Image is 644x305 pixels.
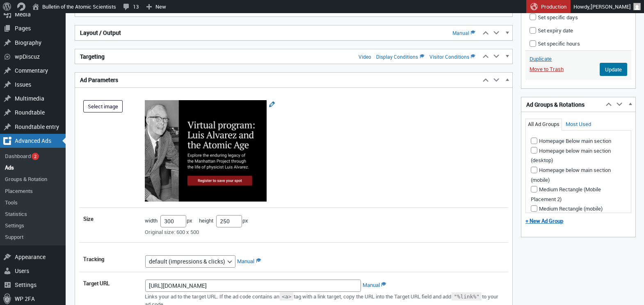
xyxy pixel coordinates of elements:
a: Visitor Conditions [429,53,476,60]
label: Medium Rectangle (Mobile Placement 2) [531,186,601,203]
a: Most Used [566,120,591,128]
input: Medium Rectangle (mobile) [531,205,537,212]
span: 2 [34,153,37,159]
input: Medium Rectangle (Mobile Placement 2) [531,186,537,193]
a: Manual [237,257,261,265]
a: Manual [363,281,387,289]
button: Toggle panel: Layout / Output [502,28,512,38]
label: Homepage below main section (mobile) [531,166,611,183]
a: All Ad Groups [528,120,560,128]
button: Move up [480,75,491,85]
span: Tracking [79,251,141,267]
input: Update [600,63,627,76]
button: Select image [83,100,123,112]
button: Move up [480,51,491,62]
label: width px [145,217,192,224]
label: Homepage below main section (desktop) [531,147,611,164]
input: Set specific days [530,14,536,20]
h2: Layout / Output [75,25,480,40]
label: Homepage Below main section [531,137,611,144]
span: size [79,211,141,227]
h2: Ad Groups & Rotations [521,97,603,112]
input: heightpx [216,215,242,227]
button: Toggle panel: Ad Parameters [502,75,512,85]
a: Duplicate [530,55,552,62]
label: Set specific hours [530,40,580,47]
h2: Ad Parameters [75,73,480,87]
input: Homepage below main section (mobile) [531,167,537,173]
label: height px [199,217,248,224]
input: https://www.example.com/ [145,280,361,292]
label: Set expiry date [530,27,573,34]
input: Homepage below main section (desktop) [531,147,537,154]
span: [PERSON_NAME] [591,3,631,10]
button: Move up [603,99,614,110]
button: Move up [480,28,491,38]
img: An image of Manhattan Project physicist Luis Alvarez appears above text that reads, “Virtual prog... [145,100,267,202]
label: Set specific days [530,14,578,21]
button: Move down [491,75,502,85]
input: Set expiry date [530,27,536,34]
h2: Targeting [75,49,480,64]
a: + New Ad Group [525,217,563,225]
button: Move down [614,99,625,110]
code: <a> [280,292,293,300]
input: Set specific hours [530,40,536,47]
button: Move down [491,51,502,62]
a: Video [359,53,371,60]
button: Toggle panel: Ad Groups & Rotations [625,99,635,110]
label: Medium Rectangle (mobile) [531,205,603,212]
input: Homepage Below main section [531,138,537,144]
input: widthpx [160,215,186,227]
a: Display Conditions [376,53,425,60]
p: Original size: 600 x 500 [145,228,248,236]
button: Toggle panel: Targeting [502,51,512,62]
label: Target URL [79,275,141,291]
button: Move down [491,28,502,38]
code: "%link%" [452,292,482,300]
a: Manual [452,30,476,36]
a: Move to Trash [530,65,564,73]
